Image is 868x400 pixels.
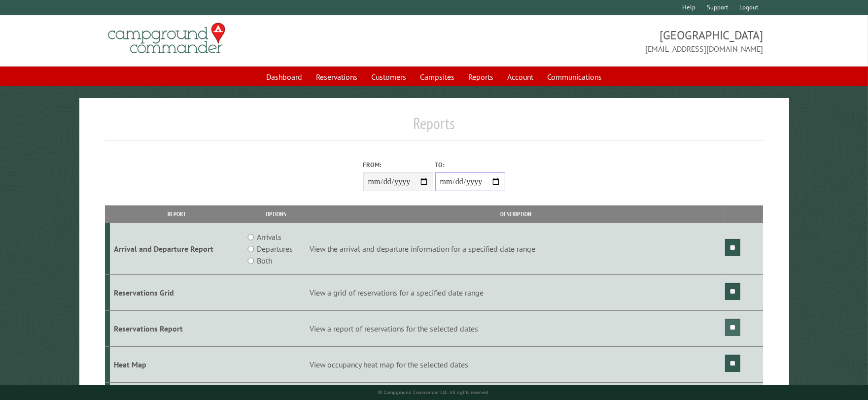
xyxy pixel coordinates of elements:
[435,160,505,169] label: To:
[308,223,723,275] td: View the arrival and departure information for a specified date range
[310,67,363,86] a: Reservations
[257,243,293,255] label: Departures
[308,310,723,346] td: View a report of reservations for the selected dates
[379,389,490,396] small: © Campground Commander LLC. All rights reserved.
[462,67,499,86] a: Reports
[308,346,723,382] td: View occupancy heat map for the selected dates
[501,67,539,86] a: Account
[363,160,433,169] label: From:
[110,275,243,311] td: Reservations Grid
[260,67,308,86] a: Dashboard
[110,223,243,275] td: Arrival and Departure Report
[110,205,243,223] th: Report
[541,67,608,86] a: Communications
[243,205,308,223] th: Options
[365,67,412,86] a: Customers
[434,27,763,55] span: [GEOGRAPHIC_DATA] [EMAIL_ADDRESS][DOMAIN_NAME]
[110,346,243,382] td: Heat Map
[257,255,272,267] label: Both
[308,205,723,223] th: Description
[308,275,723,311] td: View a grid of reservations for a specified date range
[105,114,763,141] h1: Reports
[105,19,228,58] img: Campground Commander
[257,231,281,243] label: Arrivals
[110,310,243,346] td: Reservations Report
[414,67,460,86] a: Campsites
